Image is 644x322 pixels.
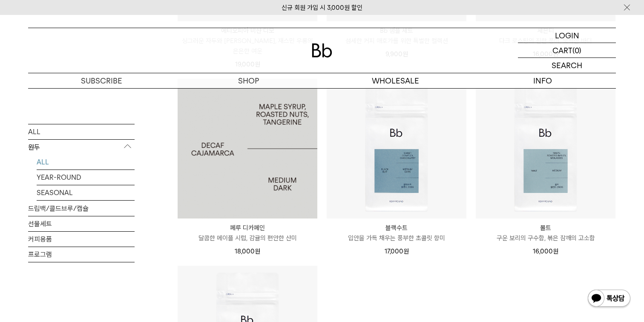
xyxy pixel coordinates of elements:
[282,4,362,11] a: 신규 회원 가입 시 3,000원 할인
[476,223,615,243] a: 몰트 구운 보리의 구수함, 볶은 참깨의 고소함
[28,216,135,231] a: 선물세트
[28,124,135,139] a: ALL
[385,247,409,255] span: 17,000
[553,247,558,255] span: 원
[235,247,260,255] span: 18,000
[469,73,616,88] p: INFO
[178,223,317,233] p: 페루 디카페인
[255,247,260,255] span: 원
[28,247,135,262] a: 프로그램
[312,43,332,57] img: 로고
[476,223,615,233] p: 몰트
[178,79,317,218] a: 페루 디카페인
[327,79,466,218] img: 블랙수트
[28,231,135,246] a: 커피용품
[555,28,579,43] p: LOGIN
[37,185,135,200] a: SEASONAL
[403,247,409,255] span: 원
[552,43,572,57] p: CART
[587,289,631,309] img: 카카오톡 채널 1:1 채팅 버튼
[37,154,135,169] a: ALL
[178,79,317,218] img: 1000000082_add2_057.jpg
[476,233,615,243] p: 구운 보리의 구수함, 볶은 참깨의 고소함
[28,139,135,155] p: 원두
[322,73,469,88] p: WHOLESALE
[518,28,616,43] a: LOGIN
[533,247,558,255] span: 16,000
[178,223,317,243] a: 페루 디카페인 달콤한 메이플 시럽, 감귤의 편안한 산미
[37,170,135,184] a: YEAR-ROUND
[572,43,581,57] p: (0)
[178,233,317,243] p: 달콤한 메이플 시럽, 감귤의 편안한 산미
[175,73,322,88] a: SHOP
[28,201,135,216] a: 드립백/콜드브루/캡슐
[476,79,615,218] img: 몰트
[518,43,616,58] a: CART (0)
[28,73,175,88] a: SUBSCRIBE
[327,233,466,243] p: 입안을 가득 채우는 풍부한 초콜릿 향미
[552,58,582,73] p: SEARCH
[327,223,466,233] p: 블랙수트
[327,223,466,243] a: 블랙수트 입안을 가득 채우는 풍부한 초콜릿 향미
